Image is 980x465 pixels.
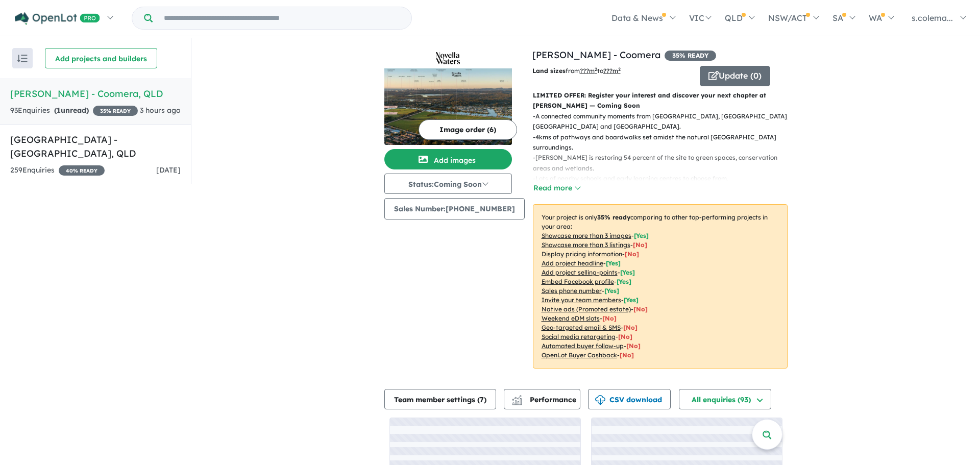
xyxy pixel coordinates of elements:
[480,395,484,404] span: 7
[542,296,621,304] u: Invite your team members
[533,132,796,153] p: - 4kms of pathways and boardwalks set amidst the natural [GEOGRAPHIC_DATA] surroundings.
[384,198,525,219] button: Sales Number:[PHONE_NUMBER]
[512,398,522,405] img: bar-chart.svg
[604,287,619,295] span: [ Yes ]
[623,324,638,331] span: [No]
[634,232,649,239] span: [ Yes ]
[384,149,512,169] button: Add images
[10,164,105,177] div: 259 Enquir ies
[625,250,639,258] span: [ No ]
[542,351,617,359] u: OpenLot Buyer Cashback
[603,67,621,75] u: ???m
[10,133,181,160] h5: [GEOGRAPHIC_DATA] - [GEOGRAPHIC_DATA] , QLD
[384,48,512,145] a: Novella Waters - Coomera LogoNovella Waters - Coomera
[618,66,621,72] sup: 2
[912,13,953,23] span: s.colema...
[542,305,631,313] u: Native ads (Promoted estate)
[700,66,770,86] button: Update (0)
[388,52,508,64] img: Novella Waters - Coomera Logo
[588,389,671,409] button: CSV download
[542,324,621,331] u: Geo-targeted email & SMS
[54,106,89,115] strong: ( unread)
[542,232,631,239] u: Showcase more than 3 images
[17,55,28,62] img: sort.svg
[597,67,621,75] span: to
[618,333,632,340] span: [No]
[533,90,788,111] p: LIMITED OFFER: Register your interest and discover your next chapter at [PERSON_NAME] — Coming Soon
[512,395,521,401] img: line-chart.svg
[533,204,788,369] p: Your project is only comparing to other top-performing projects in your area: - - - - - - - - - -...
[140,106,181,115] span: 3 hours ago
[624,296,639,304] span: [ Yes ]
[15,12,100,25] img: Openlot PRO Logo White
[419,119,517,140] button: Image order (6)
[595,395,605,405] img: download icon
[597,213,630,221] b: 35 % ready
[93,106,138,116] span: 35 % READY
[533,111,796,132] p: - A connected community moments from [GEOGRAPHIC_DATA], [GEOGRAPHIC_DATA], [GEOGRAPHIC_DATA] and ...
[617,278,631,285] span: [ Yes ]
[156,165,181,175] span: [DATE]
[602,314,617,322] span: [No]
[633,305,648,313] span: [No]
[542,268,618,276] u: Add project selling-points
[504,389,580,409] button: Performance
[10,105,138,117] div: 93 Enquir ies
[57,106,61,115] span: 1
[620,351,634,359] span: [No]
[384,174,512,194] button: Status:Coming Soon
[384,68,512,145] img: Novella Waters - Coomera
[532,49,660,61] a: [PERSON_NAME] - Coomera
[532,66,692,76] p: from
[665,51,716,61] span: 35 % READY
[533,153,796,174] p: - [PERSON_NAME] is restoring 54 percent of the site to green spaces, conservation areas and wetla...
[633,241,647,249] span: [ No ]
[679,389,771,409] button: All enquiries (93)
[620,268,635,276] span: [ Yes ]
[626,342,641,350] span: [No]
[45,48,157,68] button: Add projects and builders
[10,87,181,101] h5: [PERSON_NAME] - Coomera , QLD
[533,174,796,184] p: - Lots of nearby schools and early learning centres to choose from.
[542,278,614,285] u: Embed Facebook profile
[542,314,600,322] u: Weekend eDM slots
[513,395,576,404] span: Performance
[542,287,602,295] u: Sales phone number
[542,250,622,258] u: Display pricing information
[542,259,603,267] u: Add project headline
[384,389,496,409] button: Team member settings (7)
[59,165,105,176] span: 40 % READY
[542,241,630,249] u: Showcase more than 3 listings
[580,67,597,75] u: ??? m
[595,66,597,72] sup: 2
[606,259,621,267] span: [ Yes ]
[542,333,616,340] u: Social media retargeting
[155,7,409,29] input: Try estate name, suburb, builder or developer
[532,67,566,75] b: Land sizes
[533,182,581,194] button: Read more
[542,342,624,350] u: Automated buyer follow-up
